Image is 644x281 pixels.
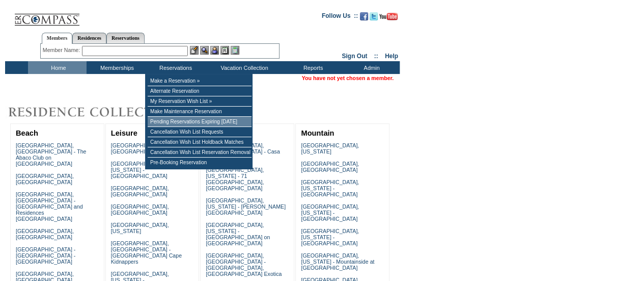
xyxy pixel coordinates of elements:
[111,203,169,216] a: [GEOGRAPHIC_DATA], [GEOGRAPHIC_DATA]
[379,13,398,20] img: Subscribe to our YouTube Channel
[370,15,378,21] a: Follow us on Twitter
[379,15,398,21] a: Subscribe to our YouTube Channel
[111,240,182,265] a: [GEOGRAPHIC_DATA], [GEOGRAPHIC_DATA] - [GEOGRAPHIC_DATA] Cape Kidnappers
[42,33,73,44] a: Members
[322,11,358,23] td: Follow Us ::
[190,46,199,55] img: b_edit.gif
[16,142,87,167] a: [GEOGRAPHIC_DATA], [GEOGRAPHIC_DATA] - The Abaco Club on [GEOGRAPHIC_DATA]
[374,53,378,60] span: ::
[342,53,367,60] a: Sign Out
[206,197,286,216] a: [GEOGRAPHIC_DATA], [US_STATE] - [PERSON_NAME][GEOGRAPHIC_DATA]
[16,173,74,185] a: [GEOGRAPHIC_DATA], [GEOGRAPHIC_DATA]
[16,191,83,222] a: [GEOGRAPHIC_DATA], [GEOGRAPHIC_DATA] - [GEOGRAPHIC_DATA] and Residences [GEOGRAPHIC_DATA]
[87,61,145,74] td: Memberships
[145,61,204,74] td: Reservations
[148,158,251,167] td: Pre-Booking Reservation
[360,12,368,20] img: Become our fan on Facebook
[301,252,374,271] a: [GEOGRAPHIC_DATA], [US_STATE] - Mountainside at [GEOGRAPHIC_DATA]
[72,33,106,43] a: Residences
[301,142,359,155] a: [GEOGRAPHIC_DATA], [US_STATE]
[16,129,38,137] a: Beach
[106,33,145,43] a: Reservations
[204,61,283,74] td: Vacation Collection
[302,75,394,81] span: You have not yet chosen a member.
[200,46,209,55] img: View
[111,142,169,155] a: [GEOGRAPHIC_DATA], [GEOGRAPHIC_DATA]
[111,185,169,197] a: [GEOGRAPHIC_DATA], [GEOGRAPHIC_DATA]
[301,179,359,197] a: [GEOGRAPHIC_DATA], [US_STATE] - [GEOGRAPHIC_DATA]
[210,46,219,55] img: Impersonate
[206,252,282,277] a: [GEOGRAPHIC_DATA], [GEOGRAPHIC_DATA] - [GEOGRAPHIC_DATA], [GEOGRAPHIC_DATA] Exotica
[111,129,137,137] a: Leisure
[301,161,359,173] a: [GEOGRAPHIC_DATA], [GEOGRAPHIC_DATA]
[5,15,13,16] img: i.gif
[148,76,251,86] td: Make a Reservation »
[16,246,75,265] a: [GEOGRAPHIC_DATA] - [GEOGRAPHIC_DATA] - [GEOGRAPHIC_DATA]
[206,142,279,161] a: [GEOGRAPHIC_DATA], [GEOGRAPHIC_DATA] - Casa [PERSON_NAME]
[206,222,270,246] a: [GEOGRAPHIC_DATA], [US_STATE] - [GEOGRAPHIC_DATA] on [GEOGRAPHIC_DATA]
[301,203,359,222] a: [GEOGRAPHIC_DATA], [US_STATE] - [GEOGRAPHIC_DATA]
[148,147,251,158] td: Cancellation Wish List Reservation Removal
[231,46,239,55] img: b_calculator.gif
[148,137,251,147] td: Cancellation Wish List Holdback Matches
[148,96,251,107] td: My Reservation Wish List »
[28,61,87,74] td: Home
[385,53,398,60] a: Help
[148,86,251,96] td: Alternate Reservation
[360,15,368,21] a: Become our fan on Facebook
[301,228,359,246] a: [GEOGRAPHIC_DATA], [US_STATE] - [GEOGRAPHIC_DATA]
[111,161,169,179] a: [GEOGRAPHIC_DATA], [US_STATE] - [GEOGRAPHIC_DATA]
[220,46,229,55] img: Reservations
[148,127,251,137] td: Cancellation Wish List Requests
[148,107,251,117] td: Make Maintenance Reservation
[16,228,74,240] a: [GEOGRAPHIC_DATA], [GEOGRAPHIC_DATA]
[14,5,80,26] img: Compass Home
[283,61,341,74] td: Reports
[341,61,400,74] td: Admin
[370,12,378,20] img: Follow us on Twitter
[301,129,334,137] a: Mountain
[148,117,251,127] td: Pending Reservations Expiring [DATE]
[43,46,82,55] div: Member Name:
[111,222,169,234] a: [GEOGRAPHIC_DATA], [US_STATE]
[5,102,204,122] img: Destinations by Exclusive Resorts
[206,167,264,191] a: [GEOGRAPHIC_DATA], [US_STATE] - 71 [GEOGRAPHIC_DATA], [GEOGRAPHIC_DATA]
